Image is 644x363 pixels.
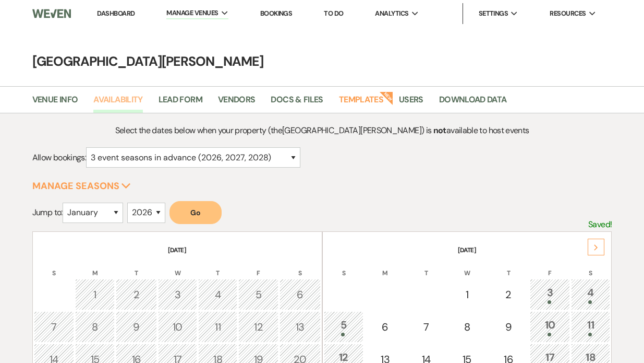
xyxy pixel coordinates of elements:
th: S [34,256,74,278]
th: T [407,256,446,278]
a: Docs & Files [271,93,323,113]
div: 6 [285,287,315,302]
a: Lead Form [159,93,202,113]
span: Manage Venues [166,8,218,18]
div: 9 [494,319,524,335]
a: Venue Info [32,93,78,113]
a: Templates [339,93,383,113]
div: 10 [536,317,564,336]
p: Select the dates below when your property (the [GEOGRAPHIC_DATA][PERSON_NAME] ) is available to h... [105,124,540,137]
div: 5 [244,287,273,302]
div: 3 [164,287,191,302]
a: Users [399,93,423,113]
div: 7 [412,319,440,335]
th: F [238,256,278,278]
th: [DATE] [34,233,321,255]
th: S [571,256,610,278]
div: 9 [121,319,151,335]
div: 1 [81,287,110,302]
th: [DATE] [324,233,611,255]
button: Manage Seasons [32,181,131,191]
span: Settings [479,8,508,19]
div: 8 [81,319,110,335]
div: 3 [536,285,564,304]
th: T [116,256,157,278]
th: S [280,256,321,278]
a: Availability [93,93,142,113]
span: Allow bookings: [32,152,86,163]
th: T [488,256,529,278]
div: 13 [285,319,315,335]
th: W [447,256,487,278]
div: 1 [453,287,481,302]
span: Jump to: [32,207,63,218]
th: T [198,256,237,278]
button: Go [169,201,222,224]
div: 5 [330,317,358,336]
div: 8 [453,319,481,335]
th: M [75,256,115,278]
p: Saved! [588,218,612,231]
a: Download Data [439,93,507,113]
th: S [324,256,364,278]
div: 7 [40,319,68,335]
div: 11 [204,319,232,335]
div: 10 [164,319,191,335]
a: To Do [324,9,343,18]
th: F [530,256,570,278]
strong: not [433,125,446,136]
img: Weven Logo [32,3,71,25]
div: 11 [577,317,604,336]
div: 4 [204,287,232,302]
a: Bookings [260,9,293,18]
div: 2 [121,287,151,302]
span: Analytics [375,8,408,19]
div: 4 [577,285,604,304]
a: Dashboard [97,9,135,18]
th: M [364,256,406,278]
span: Resources [550,8,586,19]
div: 12 [244,319,273,335]
div: 6 [370,319,400,335]
strong: New [379,90,394,105]
th: W [158,256,197,278]
a: Vendors [218,93,256,113]
div: 2 [494,287,524,302]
